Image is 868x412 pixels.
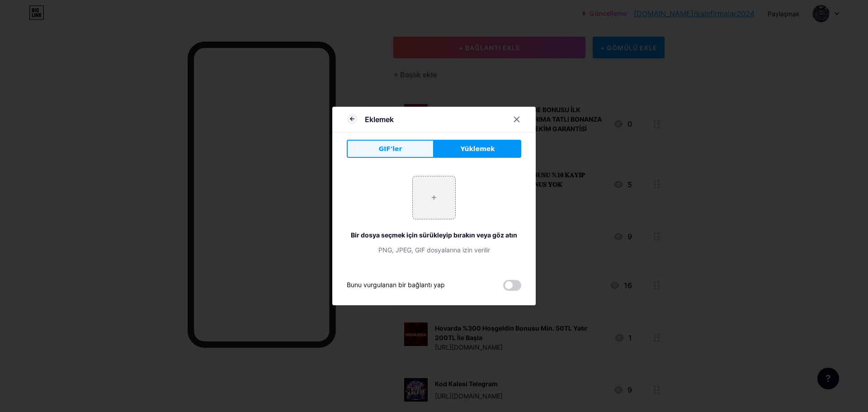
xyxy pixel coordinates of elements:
font: PNG, JPEG, GIF dosyalarına izin verilir [378,246,490,254]
button: GIF'ler [347,140,434,158]
font: Yüklemek [460,145,495,152]
button: Yüklemek [434,140,521,158]
font: Bunu vurgulanan bir bağlantı yap [347,281,445,289]
font: Bir dosya seçmek için sürükleyip bırakın veya göz atın [351,231,517,239]
font: GIF'ler [379,145,402,152]
font: Eklemek [365,115,394,124]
